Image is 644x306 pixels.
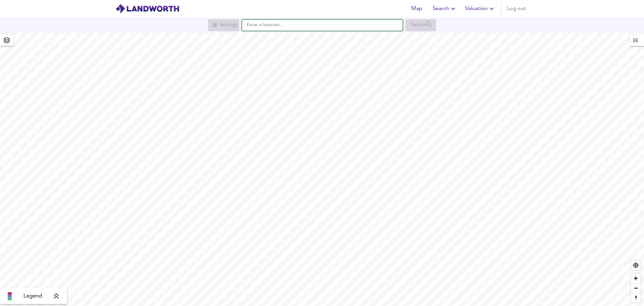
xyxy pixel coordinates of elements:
span: Valuation [465,4,496,13]
button: Map [406,2,427,15]
span: Log out [507,4,526,13]
div: Search for a location first or explore the map [406,19,436,31]
button: Log out [504,2,529,15]
span: Reset bearing to north [631,293,641,303]
button: Find my location [631,260,641,270]
button: Valuation [463,2,498,15]
span: Legend [23,292,42,300]
span: Search [433,4,457,13]
div: Search for a location first or explore the map [208,19,239,31]
button: Search [430,2,460,15]
img: logo [115,4,179,14]
button: Reset bearing to north [631,293,641,303]
input: Enter a location... [242,19,403,31]
button: Zoom out [631,283,641,293]
span: Map [409,4,425,13]
span: Zoom out [631,283,641,293]
button: Zoom in [631,273,641,283]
